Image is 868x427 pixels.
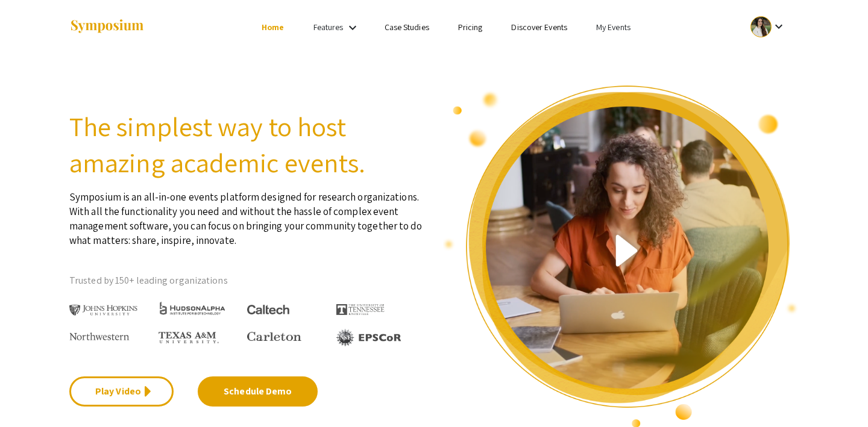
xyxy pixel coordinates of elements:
p: Trusted by 150+ leading organizations [69,272,425,290]
img: Johns Hopkins University [69,305,137,316]
img: Northwestern [69,332,130,340]
img: Texas A&M University [159,332,219,344]
a: Features [313,22,344,33]
img: Caltech [247,305,289,315]
a: Schedule Demo [198,376,318,407]
img: Carleton [247,332,301,341]
mat-icon: Expand account dropdown [772,19,786,34]
img: The University of Tennessee [336,304,385,315]
p: Symposium is an all-in-one events platform designed for research organizations. With all the func... [69,181,425,248]
a: My Events [596,22,631,33]
mat-icon: Expand Features list [345,20,360,35]
img: EPSCOR [336,329,403,346]
a: Play Video [69,376,174,407]
a: Case Studies [385,22,429,33]
a: Pricing [458,22,483,33]
img: HudsonAlpha [159,301,227,315]
h2: The simplest way to host amazing academic events. [69,108,425,181]
img: Symposium by ForagerOne [69,19,145,35]
a: Home [262,22,284,33]
button: Expand account dropdown [738,13,799,40]
a: Discover Events [511,22,567,33]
